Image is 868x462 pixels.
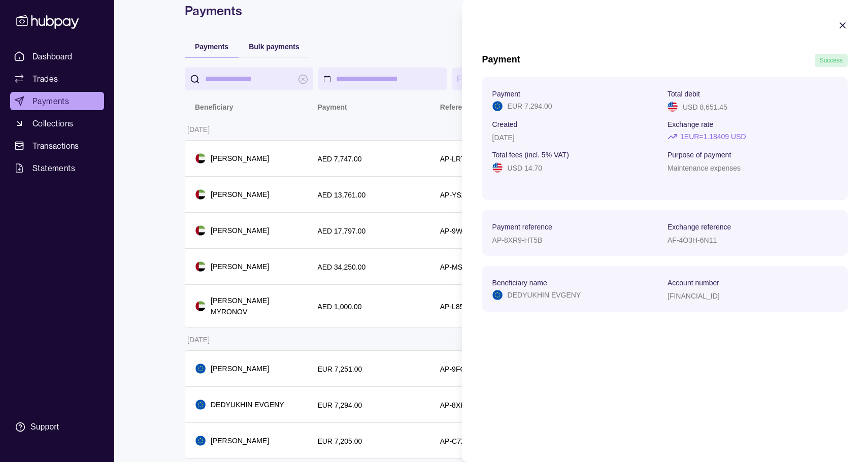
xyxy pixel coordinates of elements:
[508,101,552,112] p: EUR 7,294.00
[820,57,843,64] span: Success
[492,101,503,111] img: eu
[508,164,542,172] p: USD 14.70
[492,290,503,300] img: eu
[492,90,520,98] p: Payment
[667,164,741,172] p: Maintenance expenses
[667,179,838,190] p: –
[492,279,547,287] p: Beneficiary name
[667,102,678,112] img: us
[492,151,569,159] p: Total fees (incl. 5% VAT)
[492,236,543,244] p: AP-8XR9-HT5B
[492,179,662,190] p: –
[492,162,503,173] img: us
[492,120,518,128] p: Created
[482,54,520,67] h1: Payment
[667,151,731,159] p: Purpose of payment
[667,90,700,98] p: Total debit
[683,103,727,111] p: USD 8,651.45
[667,120,713,128] p: Exchange rate
[667,292,720,300] p: [FINANCIAL_ID]
[667,279,719,287] p: Account number
[492,223,552,231] p: Payment reference
[508,289,581,301] p: DEDYUKHIN EVGENY
[492,134,515,142] p: [DATE]
[680,131,746,142] p: 1 EUR = 1.18409 USD
[667,236,717,244] p: AF-4O3H-6N11
[667,223,731,231] p: Exchange reference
